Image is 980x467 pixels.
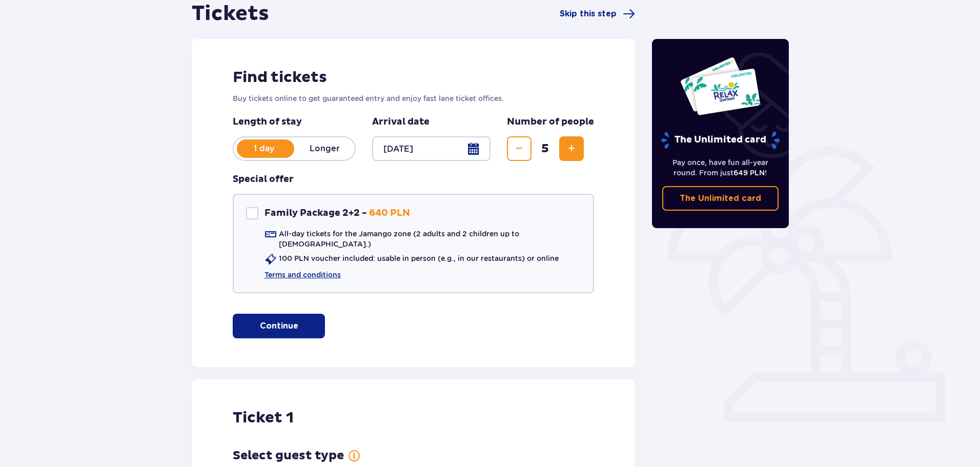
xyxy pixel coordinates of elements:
p: Longer [294,143,355,154]
button: Increase [559,136,584,161]
h3: Select guest type [233,448,344,463]
span: 649 PLN [733,169,765,177]
p: Continue [260,320,298,332]
button: Continue [233,314,325,338]
a: Skip this step [560,8,635,20]
p: Buy tickets online to get guaranteed entry and enjoy fast lane ticket offices. [233,93,594,104]
span: 5 [534,141,557,156]
p: 100 PLN voucher included: usable in person (e.g., in our restaurants) or online [279,253,559,263]
p: 640 PLN [369,207,410,219]
h3: Special offer [233,173,294,186]
a: Terms and conditions [264,270,341,280]
p: Length of stay [233,116,356,128]
span: Skip this step [560,8,617,19]
p: 1 day [234,143,294,154]
p: Arrival date [372,116,430,128]
p: Family Package 2+2 - [264,207,367,219]
h2: Find tickets [233,68,594,87]
p: All-day tickets for the Jamango zone (2 adults and 2 children up to [DEMOGRAPHIC_DATA].) [279,229,581,249]
button: Decrease [507,136,532,161]
p: Pay once, have fun all-year round. From just ! [662,157,779,178]
p: The Unlimited card [660,131,781,149]
p: Number of people [507,116,594,128]
h1: Tickets [192,1,269,27]
a: The Unlimited card [662,186,779,211]
h2: Ticket 1 [233,408,294,428]
p: The Unlimited card [680,193,761,204]
img: Two entry cards to Suntago with the word 'UNLIMITED RELAX', featuring a white background with tro... [680,56,761,116]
